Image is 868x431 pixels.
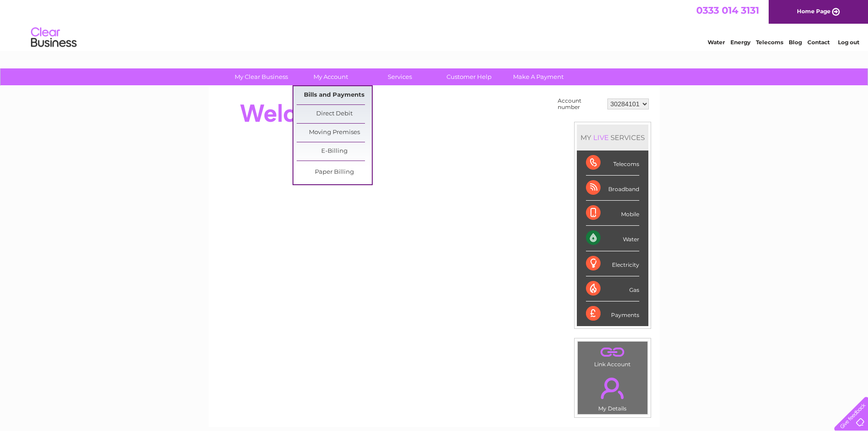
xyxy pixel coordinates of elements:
[297,142,372,161] a: E-Billing
[586,251,639,276] div: Electricity
[708,39,725,46] a: Water
[838,39,859,46] a: Log out
[297,105,372,123] a: Direct Debit
[591,133,611,142] div: LIVE
[586,276,639,301] div: Gas
[580,372,645,404] a: .
[580,344,645,360] a: .
[586,301,639,326] div: Payments
[431,68,507,85] a: Customer Help
[586,201,639,226] div: Mobile
[586,176,639,201] div: Broadband
[756,39,783,46] a: Telecoms
[297,163,372,182] a: Paper Billing
[789,39,802,46] a: Blog
[696,5,759,16] a: 0333 014 3131
[577,125,648,151] div: MY SERVICES
[730,39,750,46] a: Energy
[219,5,650,44] div: Clear Business is a trading name of Verastar Limited (registered in [GEOGRAPHIC_DATA] No. 3667643...
[31,24,77,52] img: logo.png
[362,68,437,85] a: Services
[577,341,648,370] td: Link Account
[224,68,299,85] a: My Clear Business
[577,370,648,415] td: My Details
[501,68,576,85] a: Make A Payment
[555,95,605,113] td: Account number
[293,68,368,85] a: My Account
[807,39,830,46] a: Contact
[297,86,372,104] a: Bills and Payments
[586,151,639,176] div: Telecoms
[297,124,372,142] a: Moving Premises
[586,226,639,251] div: Water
